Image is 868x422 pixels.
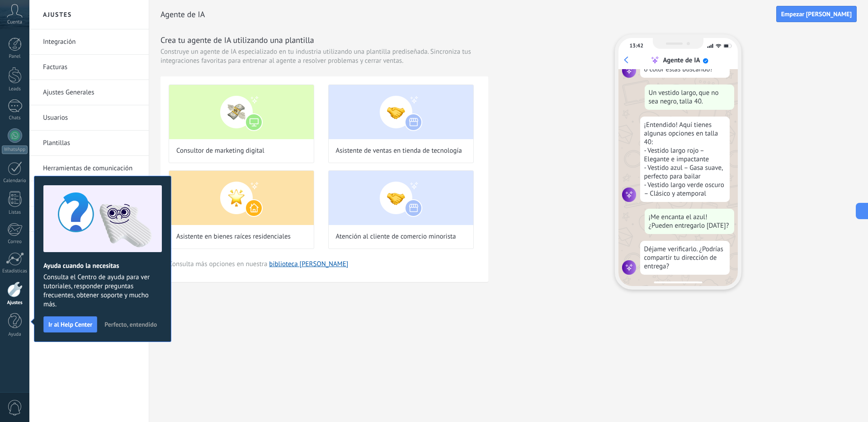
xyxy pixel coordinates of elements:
[2,239,28,245] div: Correo
[160,34,488,46] h3: Crea tu agente de IA utilizando una plantilla
[29,80,149,105] li: Ajustes Generales
[640,117,730,202] div: ¡Entendido! Aquí tienes algunas opciones en talla 40: - Vestido largo rojo – Elegante e impactant...
[43,316,97,333] button: Ir al Help Center
[100,318,161,331] button: Perfecto, entendido
[176,146,264,155] span: Consultor de marketing digital
[2,268,28,274] div: Estadísticas
[781,11,852,17] span: Empezar [PERSON_NAME]
[2,210,28,216] div: Listas
[29,156,149,181] li: Herramientas de comunicación
[29,105,149,131] li: Usuarios
[622,63,637,78] img: agent icon
[169,171,314,225] img: Asistente en bienes raíces residenciales
[176,232,291,241] span: Asistente en bienes raíces residenciales
[160,5,776,23] h2: Agente de IA
[630,42,643,49] div: 13:42
[329,85,473,139] img: Asistente de ventas en tienda de tecnología
[43,29,140,55] a: Integración
[7,19,22,25] span: Cuenta
[269,260,348,268] a: biblioteca [PERSON_NAME]
[336,146,462,155] span: Asistente de ventas en tienda de tecnología
[2,86,28,92] div: Leads
[776,6,857,22] button: Empezar [PERSON_NAME]
[622,260,637,275] img: agent icon
[336,232,456,241] span: Atención al cliente de comercio minorista
[2,178,28,184] div: Calendario
[29,131,149,156] li: Plantillas
[2,54,28,60] div: Panel
[645,209,734,234] div: ¡Me encanta el azul! ¿Pueden entregarlo [DATE]?
[640,241,730,275] div: Déjame verificarlo. ¿Podrías compartir tu dirección de entrega?
[104,321,157,328] span: Perfecto, entendido
[43,262,162,270] h2: Ayuda cuando la necesitas
[43,80,140,105] a: Ajustes Generales
[329,171,473,225] img: Atención al cliente de comercio minorista
[663,56,700,65] div: Agente de IA
[29,29,149,55] li: Integración
[43,156,140,181] a: Herramientas de comunicación
[2,145,28,154] div: WhatsApp
[160,47,488,66] span: Construye un agente de IA especializado en tu industria utilizando una plantilla prediseñada. Sin...
[622,188,637,202] img: agent icon
[2,115,28,121] div: Chats
[169,260,348,268] span: Consulta más opciones en nuestra
[43,55,140,80] a: Facturas
[43,273,162,309] span: Consulta el Centro de ayuda para ver tutoriales, responder preguntas frecuentes, obtener soporte ...
[2,300,28,306] div: Ajustes
[48,321,92,328] span: Ir al Help Center
[645,84,734,110] div: Un vestido largo, que no sea negro, talla 40.
[2,332,28,338] div: Ayuda
[43,105,140,131] a: Usuarios
[169,85,314,139] img: Consultor de marketing digital
[29,55,149,80] li: Facturas
[43,131,140,156] a: Plantillas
